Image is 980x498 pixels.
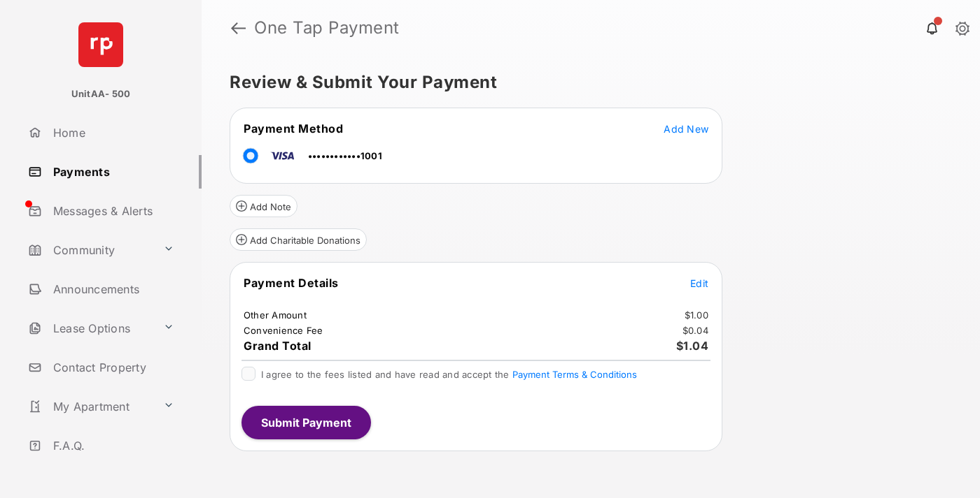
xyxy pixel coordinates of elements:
[244,339,311,353] span: Grand Total
[244,122,343,136] span: Payment Method
[243,309,307,321] td: Other Amount
[676,339,709,353] span: $1.04
[22,155,202,189] a: Payments
[230,228,367,251] button: Add Charitable Donations
[261,369,637,380] span: I agree to the fees listed and have read and accept the
[512,369,637,380] button: I agree to the fees listed and have read and accept the
[254,20,400,36] strong: One Tap Payment
[78,22,123,67] img: svg+xml;base64,PHN2ZyB4bWxucz0iaHR0cDovL3d3dy53My5vcmcvMjAwMC9zdmciIHdpZHRoPSI2NCIgaGVpZ2h0PSI2NC...
[664,122,708,136] button: Add New
[682,324,709,337] td: $0.04
[230,74,941,91] h5: Review & Submit Your Payment
[22,390,157,423] a: My Apartment
[684,309,709,321] td: $1.00
[22,429,202,462] a: F.A.Q.
[22,272,202,306] a: Announcements
[243,324,324,337] td: Convenience Fee
[241,406,371,439] button: Submit Payment
[690,277,708,289] span: Edit
[664,123,708,135] span: Add New
[22,116,202,149] a: Home
[22,351,202,384] a: Contact Property
[690,276,708,290] button: Edit
[71,87,131,101] p: UnitAA- 500
[22,194,202,228] a: Messages & Alerts
[308,150,382,161] span: ••••••••••••1001
[22,233,157,267] a: Community
[244,276,339,290] span: Payment Details
[22,312,157,345] a: Lease Options
[230,195,297,217] button: Add Note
